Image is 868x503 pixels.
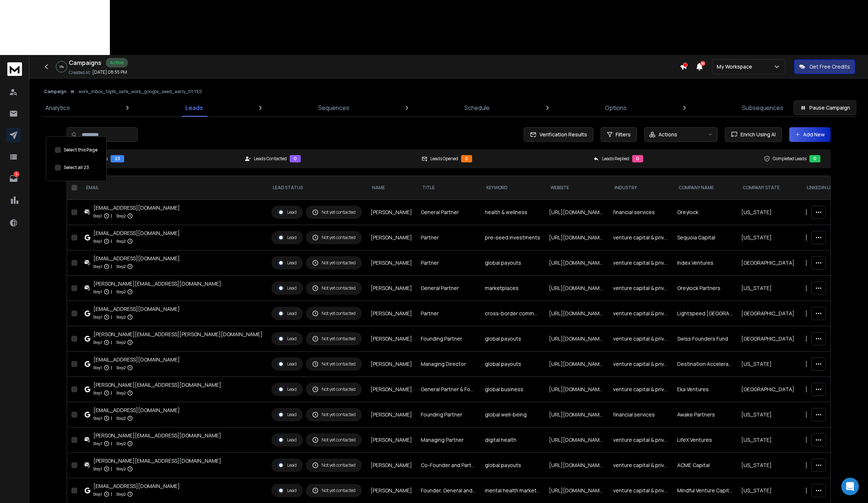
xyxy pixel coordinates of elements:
[673,402,737,427] td: Awake Partners
[366,427,416,453] td: [PERSON_NAME]
[725,127,782,142] button: Enrich Using AI
[430,156,458,162] p: Leads Opened
[116,364,126,371] p: Step 2
[545,377,609,402] td: [URL][DOMAIN_NAME]
[545,427,609,453] td: [URL][DOMAIN_NAME]
[545,250,609,276] td: [URL][DOMAIN_NAME]
[738,99,788,117] a: Subsequences
[481,352,545,377] td: global payouts
[366,276,416,301] td: [PERSON_NAME]
[737,301,801,326] td: [GEOGRAPHIC_DATA]
[609,402,673,427] td: financial services
[801,176,865,200] th: LinkedIn Link
[80,176,267,200] th: EMAIL
[801,276,865,301] td: [URL][DOMAIN_NAME]
[545,453,609,478] td: [URL][DOMAIN_NAME]
[278,361,297,367] div: Lead
[601,127,637,142] button: Filters
[416,176,481,200] th: title
[602,156,629,162] p: Leads Replied
[545,352,609,377] td: [URL][DOMAIN_NAME]
[673,200,737,225] td: Greylock
[673,301,737,326] td: Lightspeed [GEOGRAPHIC_DATA]
[481,326,545,352] td: global payouts
[7,62,22,76] img: logo
[116,440,126,447] p: Step 2
[461,155,472,162] div: 0
[366,326,416,352] td: [PERSON_NAME]
[312,462,356,469] div: Not yet contacted
[111,389,112,397] p: |
[673,250,737,276] td: Index Ventures
[609,377,673,402] td: venture capital & private equity
[312,310,356,317] div: Not yet contacted
[609,427,673,453] td: venture capital & private equity
[111,238,112,245] p: |
[312,234,356,241] div: Not yet contacted
[64,147,97,153] label: Select this Page
[93,212,102,220] p: Step 1
[416,326,481,352] td: Founding Partner
[267,176,366,200] th: LEAD STATUS
[537,131,587,138] span: Verification Results
[416,276,481,301] td: General Partner
[185,103,203,112] p: Leads
[278,285,297,291] div: Lead
[312,437,356,443] div: Not yet contacted
[93,432,221,439] div: [PERSON_NAME][EMAIL_ADDRESS][DOMAIN_NAME]
[278,487,297,494] div: Lead
[318,103,349,112] p: Sequences
[481,453,545,478] td: global payouts
[737,276,801,301] td: [US_STATE]
[312,285,356,291] div: Not yet contacted
[111,288,112,295] p: |
[673,427,737,453] td: LifeX Ventures
[93,364,102,371] p: Step 1
[801,427,865,453] td: [URL][DOMAIN_NAME]
[673,453,737,478] td: ACME Capital
[801,377,865,402] td: [URL][DOMAIN_NAME]
[416,402,481,427] td: Founding Partner
[481,377,545,402] td: global business
[545,402,609,427] td: [URL][DOMAIN_NAME]
[481,225,545,250] td: pre-seed investments
[737,427,801,453] td: [US_STATE]
[737,225,801,250] td: [US_STATE]
[673,352,737,377] td: Destination Accelerator
[366,377,416,402] td: [PERSON_NAME]
[416,427,481,453] td: Managing Partner
[673,225,737,250] td: Sequoia Capital
[93,288,102,295] p: Step 1
[41,99,74,117] a: Analytics
[116,491,126,498] p: Step 2
[789,127,831,142] button: Add New
[609,453,673,478] td: venture capital & private equity
[93,491,102,498] p: Step 1
[278,462,297,469] div: Lead
[809,63,850,70] p: Get Free Credits
[545,276,609,301] td: [URL][DOMAIN_NAME]
[801,326,865,352] td: [URL][DOMAIN_NAME]
[737,250,801,276] td: [GEOGRAPHIC_DATA]
[464,103,490,112] p: Schedule
[481,176,545,200] th: keyword
[278,260,297,266] div: Lead
[609,352,673,377] td: venture capital & private equity
[64,165,89,170] label: Select all 23
[93,280,221,287] div: [PERSON_NAME][EMAIL_ADDRESS][DOMAIN_NAME]
[116,263,126,270] p: Step 2
[93,381,221,389] div: [PERSON_NAME][EMAIL_ADDRESS][DOMAIN_NAME]
[93,407,180,414] div: [EMAIL_ADDRESS][DOMAIN_NAME]
[60,65,64,69] p: 0 %
[524,127,593,142] button: Verification Results
[700,61,705,66] span: 50
[609,176,673,200] th: industry
[801,402,865,427] td: [URL][DOMAIN_NAME]
[545,200,609,225] td: [URL][DOMAIN_NAME]
[794,59,855,74] button: Get Free Credits
[481,250,545,276] td: global payouts
[673,276,737,301] td: Greylock Partners
[312,361,356,367] div: Not yet contacted
[278,234,297,241] div: Lead
[609,301,673,326] td: venture capital & private equity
